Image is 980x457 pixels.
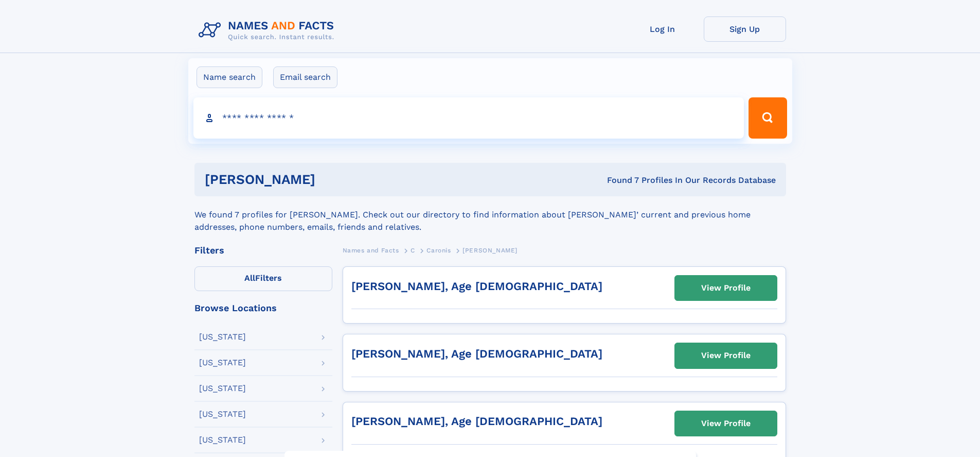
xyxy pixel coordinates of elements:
a: [PERSON_NAME], Age [DEMOGRAPHIC_DATA] [351,280,602,293]
label: Email search [273,66,337,88]
span: [PERSON_NAME] [462,247,518,254]
div: [US_STATE] [199,384,246,393]
a: Names and Facts [343,244,399,257]
a: Log In [621,16,704,42]
a: View Profile [675,276,777,300]
div: [US_STATE] [199,436,246,444]
div: View Profile [701,276,751,300]
a: View Profile [675,411,777,436]
span: C [411,247,415,254]
span: Caronis [426,247,451,254]
label: Filters [194,266,332,291]
label: Name search [197,66,262,88]
div: [US_STATE] [199,333,246,341]
a: [PERSON_NAME], Age [DEMOGRAPHIC_DATA] [351,415,602,428]
button: Search Button [749,97,787,139]
div: View Profile [701,412,751,435]
div: [US_STATE] [199,359,246,367]
img: Logo Names and Facts [194,16,343,44]
div: Browse Locations [194,303,332,313]
input: search input [193,97,744,139]
div: We found 7 profiles for [PERSON_NAME]. Check out our directory to find information about [PERSON_... [194,196,786,233]
div: Found 7 Profiles In Our Records Database [461,175,776,186]
a: C [411,244,415,257]
h1: [PERSON_NAME] [205,173,461,186]
a: Sign Up [704,16,786,42]
span: All [244,273,255,283]
div: Filters [194,246,332,255]
a: [PERSON_NAME], Age [DEMOGRAPHIC_DATA] [351,347,602,360]
div: View Profile [701,344,751,367]
a: Caronis [426,244,451,257]
a: View Profile [675,343,777,368]
div: [US_STATE] [199,410,246,418]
